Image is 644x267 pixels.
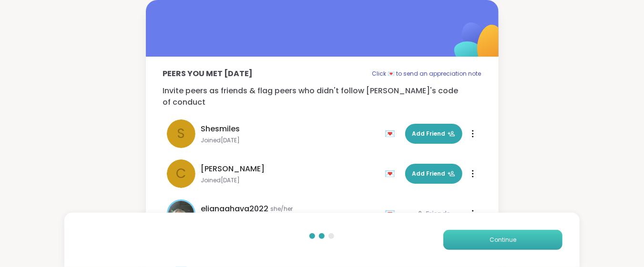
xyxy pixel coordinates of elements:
span: C [176,164,186,184]
span: Add Friend [412,129,455,138]
div: 💌 [385,166,399,181]
button: Continue [443,230,562,250]
span: elianaahava2022 [201,203,269,215]
span: she/her [271,205,293,213]
img: elianaahava2022 [168,201,194,227]
span: Add Friend [412,169,455,178]
span: Shesmiles [201,123,240,135]
span: Continue [490,236,516,244]
p: Peers you met [DATE] [163,68,253,79]
span: S [177,124,185,144]
button: Add Friend [405,124,462,144]
div: 💌 [385,206,399,221]
span: Joined [DATE] [201,177,379,184]
div: 💌 [385,126,399,141]
button: Add Friend [405,164,462,184]
p: Invite peers as friends & flag peers who didn't follow [PERSON_NAME]'s code of conduct [163,85,481,108]
div: Friends [417,209,451,218]
p: Click 💌 to send an appreciation note [372,68,481,79]
span: Joined [DATE] [201,137,379,144]
span: [PERSON_NAME] [201,163,265,175]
